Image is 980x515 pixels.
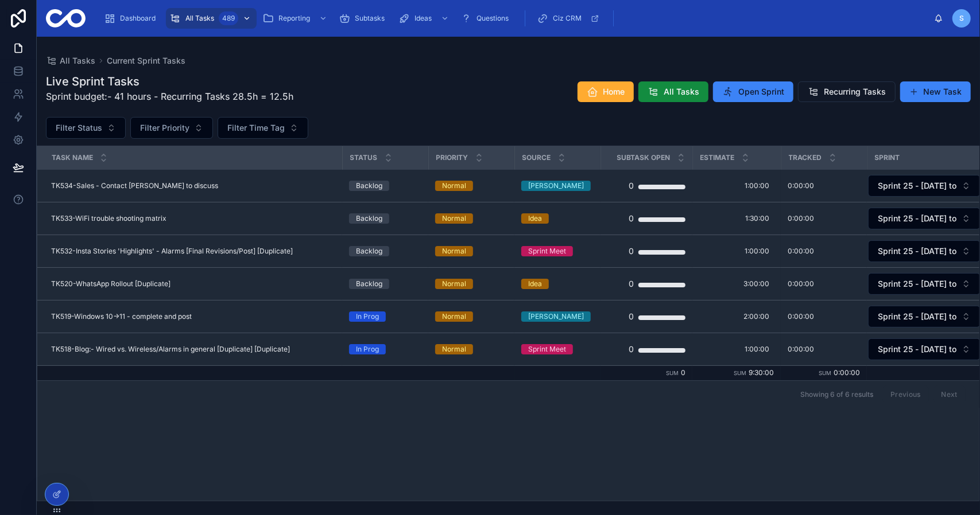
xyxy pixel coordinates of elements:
span: 0:00:00 [788,247,814,256]
span: Open Sprint [738,86,784,97]
span: 0:00:00 [788,279,814,288]
span: 1:00:00 [745,247,769,256]
a: 0:00:00 [788,181,860,190]
a: Subtasks [335,8,393,29]
span: Filter Status [56,122,102,134]
button: Open Sprint [713,81,793,102]
span: S [959,14,964,23]
div: scrollable content [95,6,934,31]
div: In Prog [356,311,379,322]
span: Status [350,153,378,162]
span: TK532-Insta Stories 'Highlights' - Alarms [Final Revisions/Post] [Duplicate] [51,247,293,256]
a: 0 [607,240,685,263]
div: Idea [528,213,542,224]
div: 0 [629,240,634,263]
div: [PERSON_NAME] [528,311,584,322]
p: Sprint budget:- 41 hours - Recurring Tasks 28.5h = 12.5h [46,89,293,103]
a: Current Sprint Tasks [107,55,185,67]
span: Filter Time Tag [227,122,285,134]
span: 3:00:00 [743,279,769,288]
a: 0:00:00 [788,312,860,321]
div: Backlog [356,181,382,191]
button: All Tasks [638,81,708,102]
span: Sprint 25 - [DATE] to [DATE] [878,344,957,355]
span: Dashboard [120,14,156,23]
img: App logo [46,9,86,28]
a: 0:00:00 [788,214,860,223]
a: Sprint Meet [521,246,594,256]
div: [PERSON_NAME] [528,181,584,191]
div: Normal [442,213,466,224]
span: 1:00:00 [745,181,769,190]
span: 0:00:00 [834,368,860,377]
div: Normal [442,246,466,256]
a: Dashboard [100,8,164,29]
div: 0 [629,207,634,230]
a: Ciz CRM [533,8,605,29]
a: Idea [521,279,594,289]
span: Sprint 25 - [DATE] to [DATE] [878,245,957,257]
div: 0 [629,272,634,295]
a: TK520-WhatsApp Rollout [Duplicate] [51,279,335,288]
a: In Prog [349,311,421,322]
a: 0 [607,305,685,328]
span: Showing 6 of 6 results [800,390,873,399]
span: Home [603,86,625,97]
button: Select Button [218,117,308,139]
span: Filter Priority [140,122,189,134]
span: Reporting [278,14,310,23]
div: Normal [442,344,466,354]
button: Select Button [130,117,213,139]
a: TK532-Insta Stories 'Highlights' - Alarms [Final Revisions/Post] [Duplicate] [51,247,335,256]
span: All Tasks [185,14,214,23]
span: TK533-WiFi trouble shooting matrix [51,214,166,223]
span: 9:30:00 [749,368,774,377]
a: 1:00:00 [699,340,774,358]
span: 0:00:00 [788,345,814,354]
span: Sprint 25 - [DATE] to [DATE] [878,311,957,322]
span: Tracked [789,153,822,162]
span: 0:00:00 [788,214,814,223]
a: Backlog [349,181,421,191]
div: Backlog [356,246,382,256]
button: New Task [900,81,971,102]
span: All Tasks [60,55,95,67]
span: Subtasks [355,14,385,23]
a: In Prog [349,344,421,354]
small: Sum [819,370,831,376]
span: 1:30:00 [745,214,769,223]
a: TK534-Sales - Contact [PERSON_NAME] to discuss [51,181,335,190]
div: Normal [442,311,466,322]
a: 0:00:00 [788,279,860,288]
button: Select Button [46,117,126,139]
span: 2:00:00 [743,312,769,321]
span: 0:00:00 [788,181,814,190]
a: Backlog [349,279,421,289]
div: Idea [528,279,542,289]
span: Ciz CRM [553,14,582,23]
a: Normal [435,213,508,224]
a: All Tasks489 [166,8,257,29]
span: Sprint 25 - [DATE] to [DATE] [878,180,957,192]
a: 0 [607,174,685,197]
div: Backlog [356,213,382,224]
a: Normal [435,246,508,256]
a: Normal [435,181,508,191]
span: Questions [477,14,509,23]
a: Questions [457,8,517,29]
a: Reporting [259,8,333,29]
a: 3:00:00 [699,275,774,293]
h1: Live Sprint Tasks [46,73,293,89]
span: Task Name [52,153,93,162]
a: Idea [521,213,594,224]
a: Backlog [349,246,421,256]
a: Normal [435,279,508,289]
a: 1:00:00 [699,242,774,260]
a: 0:00:00 [788,345,860,354]
div: Sprint Meet [528,246,566,256]
a: Backlog [349,213,421,224]
span: Source [522,153,551,162]
small: Sum [666,370,679,376]
span: Priority [436,153,468,162]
